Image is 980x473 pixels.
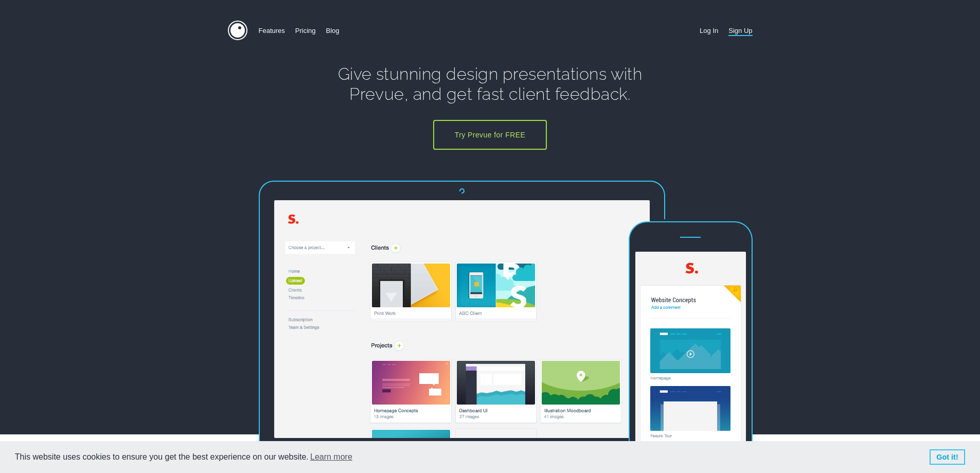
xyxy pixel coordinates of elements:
[372,361,450,405] img: Web Concepts
[433,120,547,150] a: Try Prevue for FREE
[228,21,247,40] img: Prevue
[700,21,718,41] a: Log In
[309,451,354,463] a: learn more about cookies
[728,21,752,41] a: Sign Up
[650,328,730,373] img: Homepage
[457,361,535,405] img: UI Design
[542,361,620,405] img: Illustration
[326,21,340,41] a: Blog
[295,21,316,41] a: Pricing
[228,21,248,41] a: Home
[457,264,535,307] img: Clients
[372,264,450,307] img: Print
[650,386,730,431] img: Interface UI
[930,449,965,465] a: dismiss cookie message
[15,451,921,463] span: This website uses cookies to ensure you get the best experience on our website.
[259,21,285,41] a: Features
[228,181,696,464] img: svg+xml;base64,PHN2ZyB4bWxucz0iaHR0cDovL3d3dy53My5vcmcvMjAwMC9zdmciIHdpZHRoPSI5MTAiIGhlaWd%0AodD0...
